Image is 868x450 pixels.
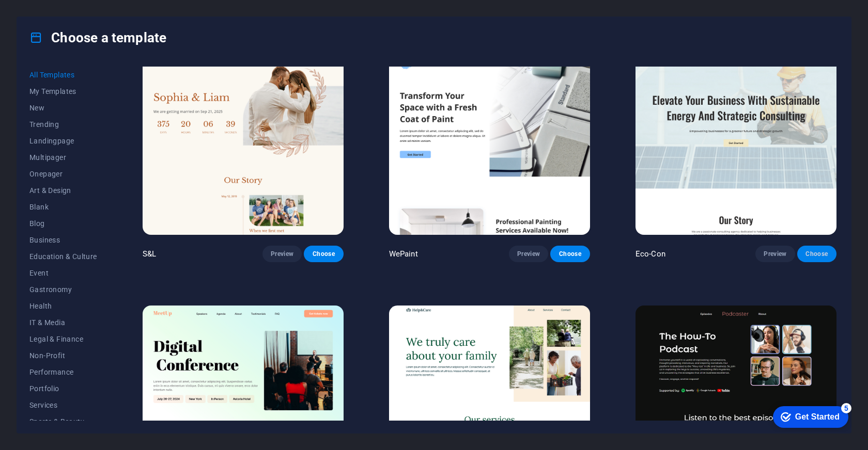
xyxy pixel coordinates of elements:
[76,2,87,12] div: 5
[29,269,97,277] span: Event
[509,246,548,262] button: Preview
[29,104,97,112] span: New
[312,250,335,258] span: Choose
[797,246,836,262] button: Choose
[29,170,97,178] span: Onepager
[636,249,665,259] p: Eco-Con
[29,417,97,426] span: Sports & Beauty
[29,71,97,79] span: All Templates
[29,252,97,261] span: Education & Culture
[29,331,97,347] button: Legal & Finance
[29,232,97,248] button: Business
[304,246,343,262] button: Choose
[271,250,293,258] span: Preview
[29,285,97,294] span: Gastronomy
[29,368,97,376] span: Performance
[29,215,97,232] button: Blog
[29,318,97,327] span: IT & Media
[29,116,97,133] button: Trending
[29,347,97,364] button: Non-Profit
[559,250,581,258] span: Choose
[29,302,97,310] span: Health
[764,250,786,258] span: Preview
[636,50,836,235] img: Eco-Con
[29,83,97,100] button: My Templates
[389,50,590,235] img: WePaint
[517,250,540,258] span: Preview
[29,281,97,298] button: Gastronomy
[29,413,97,430] button: Sports & Beauty
[29,351,97,360] span: Non-Profit
[29,335,97,343] span: Legal & Finance
[29,199,97,215] button: Blank
[29,186,97,195] span: Art & Design
[29,149,97,166] button: Multipager
[755,246,795,262] button: Preview
[29,380,97,397] button: Portfolio
[29,137,97,145] span: Landingpage
[29,67,97,83] button: All Templates
[30,11,75,21] div: Get Started
[29,182,97,199] button: Art & Design
[29,87,97,95] span: My Templates
[29,133,97,149] button: Landingpage
[262,246,302,262] button: Preview
[143,50,344,235] img: S&L
[143,249,156,259] p: S&L
[29,219,97,228] span: Blog
[29,314,97,331] button: IT & Media
[29,29,166,46] h4: Choose a template
[29,397,97,413] button: Services
[29,401,97,409] span: Services
[550,246,590,262] button: Choose
[29,298,97,314] button: Health
[29,364,97,380] button: Performance
[29,265,97,281] button: Event
[29,384,97,393] span: Portfolio
[29,153,97,162] span: Multipager
[29,236,97,244] span: Business
[8,5,84,27] div: Get Started 5 items remaining, 0% complete
[29,248,97,265] button: Education & Culture
[805,250,828,258] span: Choose
[29,166,97,182] button: Onepager
[29,120,97,128] span: Trending
[29,100,97,116] button: New
[389,249,418,259] p: WePaint
[29,203,97,211] span: Blank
